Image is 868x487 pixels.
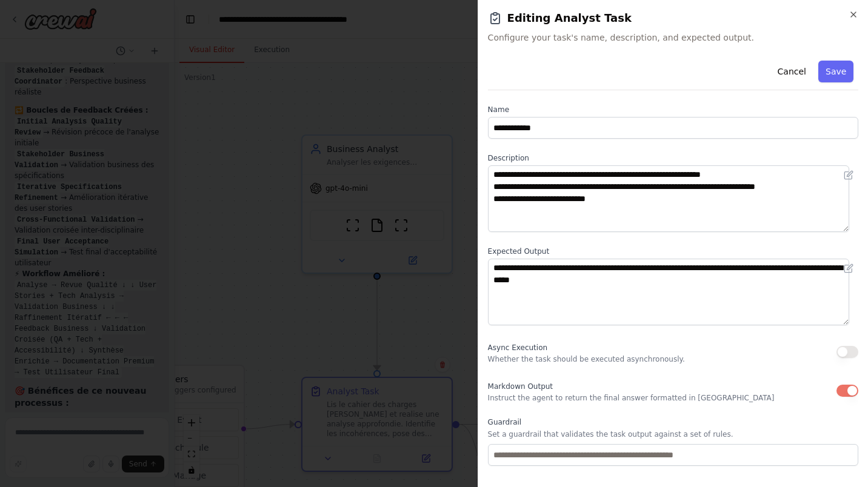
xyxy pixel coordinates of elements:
[841,261,856,276] button: Open in editor
[488,354,685,364] p: Whether the task should be executed asynchronously.
[488,10,858,27] h2: Editing Analyst Task
[770,61,813,82] button: Cancel
[488,247,858,256] label: Expected Output
[488,105,858,114] label: Name
[818,61,853,82] button: Save
[841,168,856,182] button: Open in editor
[488,31,858,44] span: Configure your task's name, description, and expected output.
[488,343,547,352] span: Async Execution
[488,417,858,427] label: Guardrail
[488,382,553,391] span: Markdown Output
[488,153,858,163] label: Description
[488,393,775,403] p: Instruct the agent to return the final answer formatted in [GEOGRAPHIC_DATA]
[488,429,858,439] p: Set a guardrail that validates the task output against a set of rules.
